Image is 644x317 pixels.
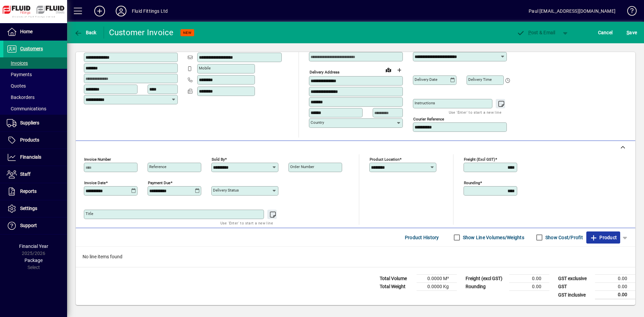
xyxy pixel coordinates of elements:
[20,223,37,228] span: Support
[3,217,67,234] a: Support
[3,115,67,131] a: Suppliers
[220,219,273,227] mat-hint: Use 'Enter' to start a new line
[20,29,33,34] span: Home
[595,275,635,283] td: 0.00
[405,232,439,243] span: Product History
[415,77,437,82] mat-label: Delivery date
[462,275,509,283] td: Freight (excl GST)
[625,27,639,39] button: Save
[20,154,41,160] span: Financials
[555,291,595,299] td: GST inclusive
[7,72,32,77] span: Payments
[555,275,595,283] td: GST exclusive
[468,77,492,82] mat-label: Delivery time
[7,106,46,111] span: Communications
[3,149,67,166] a: Financials
[590,232,617,243] span: Product
[509,283,549,291] td: 0.00
[20,120,39,125] span: Suppliers
[517,30,555,35] span: ost & Email
[311,120,324,125] mat-label: Country
[544,234,583,241] label: Show Cost/Profit
[555,283,595,291] td: GST
[3,80,67,92] a: Quotes
[3,103,67,114] a: Communications
[3,92,67,103] a: Backorders
[415,101,435,105] mat-label: Instructions
[529,6,615,16] div: Paul [EMAIL_ADDRESS][DOMAIN_NAME]
[24,258,43,263] span: Package
[513,27,559,39] button: Post & Email
[213,188,239,193] mat-label: Delivery status
[596,27,614,39] button: Cancel
[84,180,106,185] mat-label: Invoice date
[149,164,166,169] mat-label: Reference
[595,283,635,291] td: 0.00
[109,27,174,38] div: Customer Invoice
[383,64,394,75] a: View on map
[509,275,549,283] td: 0.00
[84,157,111,162] mat-label: Invoice number
[110,5,132,17] button: Profile
[20,171,31,177] span: Staff
[417,275,457,283] td: 0.0000 M³
[20,137,39,143] span: Products
[595,291,635,299] td: 0.00
[3,166,67,183] a: Staff
[132,6,168,16] div: Fluid Fittings Ltd
[86,211,93,216] mat-label: Title
[464,180,480,185] mat-label: Rounding
[622,1,636,23] a: Knowledge Base
[402,231,442,244] button: Product History
[462,234,524,241] label: Show Line Volumes/Weights
[449,108,501,116] mat-hint: Use 'Enter' to start a new line
[20,206,37,211] span: Settings
[3,23,67,40] a: Home
[199,66,211,70] mat-label: Mobile
[627,27,637,38] span: ave
[376,275,417,283] td: Total Volume
[74,30,97,35] span: Back
[3,183,67,200] a: Reports
[169,41,179,52] button: Copy to Delivery address
[462,283,509,291] td: Rounding
[417,283,457,291] td: 0.0000 Kg
[394,65,405,75] button: Choose address
[212,157,225,162] mat-label: Sold by
[7,60,28,66] span: Invoices
[20,46,43,51] span: Customers
[464,157,495,162] mat-label: Freight (excl GST)
[3,200,67,217] a: Settings
[3,69,67,80] a: Payments
[148,180,170,185] mat-label: Payment due
[183,31,192,35] span: NEW
[76,247,635,267] div: No line items found
[72,27,98,39] button: Back
[19,244,48,249] span: Financial Year
[3,57,67,69] a: Invoices
[7,83,26,89] span: Quotes
[7,95,35,100] span: Backorders
[370,157,399,162] mat-label: Product location
[89,5,110,17] button: Add
[3,132,67,149] a: Products
[598,27,613,38] span: Cancel
[627,30,629,35] span: S
[20,189,37,194] span: Reports
[586,231,620,244] button: Product
[67,27,104,39] app-page-header-button: Back
[290,164,314,169] mat-label: Order number
[528,30,531,35] span: P
[376,283,417,291] td: Total Weight
[413,117,444,121] mat-label: Courier Reference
